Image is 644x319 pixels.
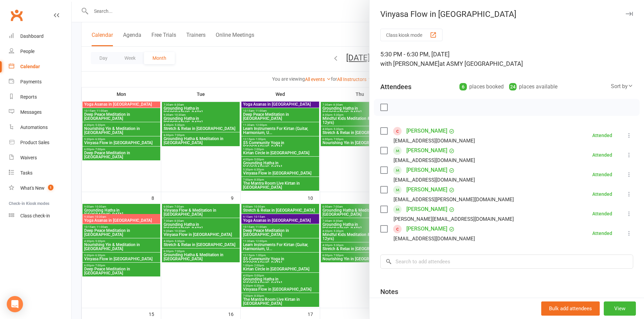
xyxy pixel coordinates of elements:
[9,44,71,59] a: People
[439,60,523,67] span: at ASMY [GEOGRAPHIC_DATA]
[393,234,475,243] div: [EMAIL_ADDRESS][DOMAIN_NAME]
[380,29,443,41] button: Class kiosk mode
[20,125,48,130] div: Automations
[380,60,439,67] span: with [PERSON_NAME]
[9,165,71,181] a: Tasks
[380,82,411,91] div: Attendees
[380,50,633,69] div: 5:30 PM - 6:30 PM, [DATE]
[9,29,71,44] a: Dashboard
[20,94,37,100] div: Reports
[393,136,475,145] div: [EMAIL_ADDRESS][DOMAIN_NAME]
[406,145,447,156] a: [PERSON_NAME]
[604,301,636,316] button: View
[380,287,398,296] div: Notes
[380,255,633,269] input: Search to add attendees
[406,223,447,234] a: [PERSON_NAME]
[20,170,32,176] div: Tasks
[9,105,71,120] a: Messages
[406,184,447,195] a: [PERSON_NAME]
[9,208,71,223] a: Class kiosk mode
[393,215,514,223] div: [PERSON_NAME][EMAIL_ADDRESS][DOMAIN_NAME]
[9,89,71,105] a: Reports
[509,82,557,91] div: places available
[20,64,40,69] div: Calendar
[509,83,517,90] div: 24
[393,195,514,204] div: [EMAIL_ADDRESS][PERSON_NAME][DOMAIN_NAME]
[611,82,633,91] div: Sort by
[369,9,644,19] div: Vinyasa Flow in [GEOGRAPHIC_DATA]
[20,49,34,54] div: People
[20,33,44,39] div: Dashboard
[592,231,612,236] div: Attended
[9,120,71,135] a: Automations
[9,181,71,196] a: What's New1
[9,150,71,165] a: Waivers
[592,211,612,216] div: Attended
[541,301,600,316] button: Bulk add attendees
[393,176,475,184] div: [EMAIL_ADDRESS][DOMAIN_NAME]
[459,83,467,90] div: 6
[592,133,612,138] div: Attended
[406,126,447,136] a: [PERSON_NAME]
[8,7,25,24] a: Clubworx
[20,185,45,191] div: What's New
[592,153,612,157] div: Attended
[406,165,447,176] a: [PERSON_NAME]
[459,82,504,91] div: places booked
[20,79,42,84] div: Payments
[592,172,612,177] div: Attended
[592,192,612,196] div: Attended
[406,204,447,215] a: [PERSON_NAME]
[20,155,37,160] div: Waivers
[9,74,71,89] a: Payments
[9,59,71,74] a: Calendar
[9,135,71,150] a: Product Sales
[20,109,42,115] div: Messages
[393,156,475,165] div: [EMAIL_ADDRESS][DOMAIN_NAME]
[48,185,53,190] span: 1
[7,296,23,312] div: Open Intercom Messenger
[20,213,50,218] div: Class check-in
[20,140,49,145] div: Product Sales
